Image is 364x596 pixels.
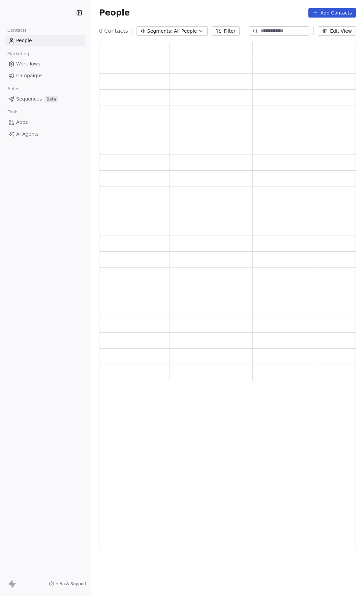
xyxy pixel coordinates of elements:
span: Contacts [4,25,30,35]
a: Campaigns [5,70,85,81]
a: Workflows [5,58,85,69]
button: Add Contacts [308,8,356,18]
span: People [99,8,130,18]
a: People [5,35,85,46]
button: Edit View [318,26,356,36]
span: Help & Support [56,581,87,587]
span: People [16,37,32,44]
span: 0 Contacts [99,27,128,35]
span: Sequences [16,95,42,103]
span: Sales [5,84,22,94]
a: Apps [5,117,85,128]
span: Apps [16,119,28,126]
span: Marketing [4,49,32,59]
a: AI Agents [5,129,85,140]
button: Filter [212,26,240,36]
span: Tools [5,107,21,117]
a: SequencesBeta [5,93,85,105]
a: Help & Support [49,581,87,587]
span: Segments: [147,28,173,35]
span: All People [174,28,197,35]
span: Campaigns [16,72,42,79]
span: Workflows [16,60,40,67]
span: Beta [44,96,58,103]
span: AI Agents [16,131,39,138]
